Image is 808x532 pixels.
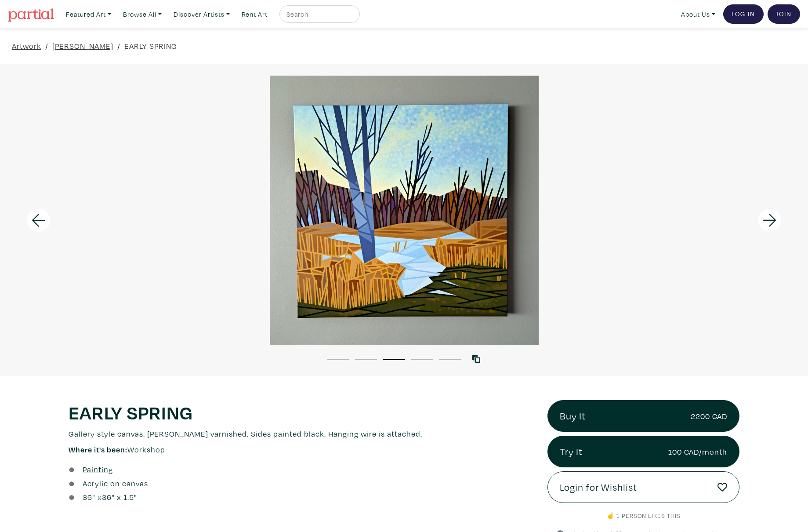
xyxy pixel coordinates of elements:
a: Log In [723,4,764,24]
a: Login for Wishlist [547,471,739,503]
a: EARLY SPRING [124,40,177,52]
a: Rent Art [238,5,272,23]
span: 36 [102,492,112,502]
input: Search [286,9,351,20]
p: ☝️ 1 person likes this [547,511,739,521]
a: Discover Artists [170,5,234,23]
a: [PERSON_NAME] [52,40,113,52]
u: Painting [83,464,113,474]
p: Gallery style canvas. [PERSON_NAME] varnished. Sides painted black. Hanging wire is attached. [69,428,534,440]
button: 4 of 5 [411,359,433,360]
span: Where it's been: [69,445,127,455]
a: Featured Art [62,5,115,23]
small: 2200 CAD [691,410,727,422]
span: / [117,40,120,52]
a: Artwork [12,40,41,52]
a: About Us [677,5,719,23]
button: 3 of 5 [383,359,405,360]
button: 1 of 5 [327,359,349,360]
button: 5 of 5 [439,359,461,360]
span: 36 [83,492,92,502]
small: 100 CAD/month [668,446,727,458]
a: Browse All [119,5,166,23]
span: Login for Wishlist [560,480,637,495]
span: / [45,40,48,52]
a: Acrylic on canvas [83,477,148,489]
a: Try It100 CAD/month [547,436,739,467]
p: Workshop [69,444,534,455]
button: 2 of 5 [355,359,377,360]
h1: EARLY SPRING [69,400,534,424]
a: Join [768,4,800,24]
a: Buy It2200 CAD [547,400,739,432]
div: " x " x 1.5" [83,491,137,503]
a: Painting [83,463,113,475]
